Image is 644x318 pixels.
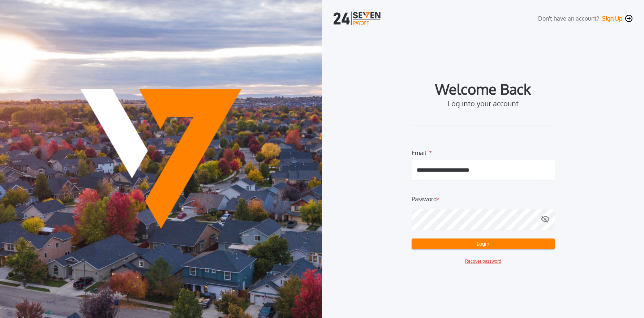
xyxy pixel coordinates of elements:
button: Password* [541,209,550,230]
img: Payoff [81,89,242,229]
label: Log into your account [448,99,519,108]
img: navigation-icon [625,15,632,22]
label: Email [412,149,426,154]
button: Sign Up [602,15,622,22]
button: Login [412,239,555,249]
input: Password* [412,209,555,230]
label: Don't have an account? [538,14,599,23]
button: Recover password [465,258,501,265]
label: Welcome Back [435,83,531,95]
label: Password [412,195,437,203]
img: logo [334,12,382,25]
